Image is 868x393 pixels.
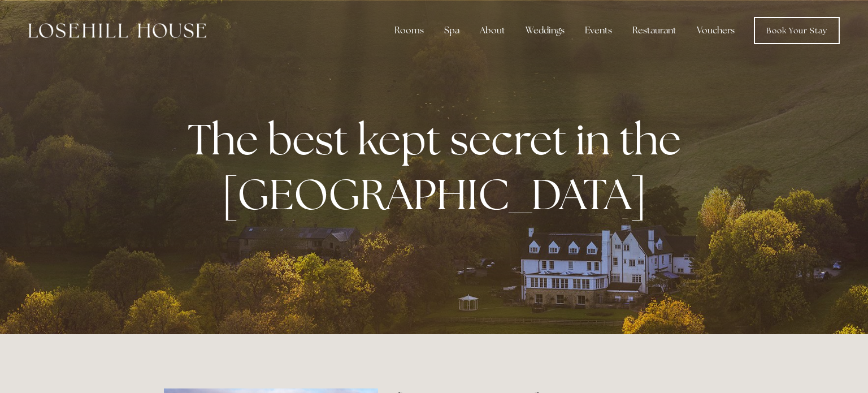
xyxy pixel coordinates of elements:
[435,19,468,42] div: Spa
[623,19,685,42] div: Restaurant
[576,19,621,42] div: Events
[28,23,206,38] img: Losehill House
[754,17,840,44] a: Book Your Stay
[688,19,744,42] a: Vouchers
[385,19,433,42] div: Rooms
[517,19,574,42] div: Weddings
[471,19,514,42] div: About
[188,111,690,222] strong: The best kept secret in the [GEOGRAPHIC_DATA]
